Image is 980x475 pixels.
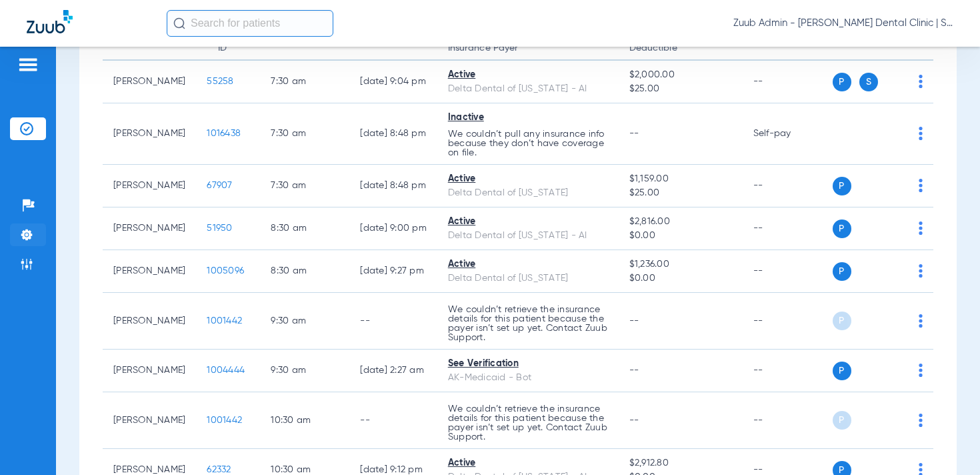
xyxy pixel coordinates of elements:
[833,219,851,238] span: P
[448,82,608,96] div: Delta Dental of [US_STATE] - AI
[103,350,196,392] td: [PERSON_NAME]
[743,350,833,392] td: --
[733,17,953,30] span: Zuub Admin - [PERSON_NAME] Dental Clinic | SEARHC
[629,215,732,229] span: $2,816.00
[27,10,73,33] img: Zuub Logo
[448,172,608,186] div: Active
[448,456,608,470] div: Active
[103,103,196,165] td: [PERSON_NAME]
[448,111,608,125] div: Inactive
[349,293,437,350] td: --
[629,416,639,425] span: --
[743,207,833,250] td: --
[743,250,833,293] td: --
[260,250,349,293] td: 8:30 AM
[349,207,437,250] td: [DATE] 9:00 PM
[743,61,833,103] td: --
[349,250,437,293] td: [DATE] 9:27 PM
[448,215,608,229] div: Active
[889,75,902,88] img: x.svg
[260,293,349,350] td: 9:30 AM
[889,414,902,427] img: x.svg
[833,73,851,91] span: P
[743,103,833,165] td: Self-pay
[629,172,732,186] span: $1,159.00
[919,414,923,427] img: group-dot-blue.svg
[260,350,349,392] td: 9:30 AM
[629,186,732,200] span: $25.00
[919,314,923,328] img: group-dot-blue.svg
[889,364,902,377] img: x.svg
[859,73,878,91] span: S
[629,129,639,138] span: --
[349,103,437,165] td: [DATE] 8:48 PM
[448,371,608,385] div: AK-Medicaid - Bot
[833,312,851,330] span: P
[889,221,902,235] img: x.svg
[207,223,232,233] span: 51950
[889,179,902,192] img: x.svg
[629,68,732,82] span: $2,000.00
[448,272,608,286] div: Delta Dental of [US_STATE]
[103,250,196,293] td: [PERSON_NAME]
[260,207,349,250] td: 8:30 AM
[260,165,349,207] td: 7:30 AM
[448,229,608,243] div: Delta Dental of [US_STATE] - AI
[448,404,608,442] p: We couldn’t retrieve the insurance details for this patient because the payer isn’t set up yet. C...
[889,127,902,140] img: x.svg
[207,416,242,425] span: 1001442
[889,264,902,278] img: x.svg
[629,366,639,375] span: --
[629,316,639,326] span: --
[207,465,231,474] span: 62332
[448,258,608,272] div: Active
[207,77,233,86] span: 55258
[743,293,833,350] td: --
[629,41,732,55] span: Deductible
[743,165,833,207] td: --
[629,456,732,470] span: $2,912.80
[448,305,608,342] p: We couldn’t retrieve the insurance details for this patient because the payer isn’t set up yet. C...
[919,75,923,88] img: group-dot-blue.svg
[448,68,608,82] div: Active
[103,165,196,207] td: [PERSON_NAME]
[349,392,437,449] td: --
[349,61,437,103] td: [DATE] 9:04 PM
[207,266,244,276] span: 1005096
[103,207,196,250] td: [PERSON_NAME]
[448,357,608,371] div: See Verification
[103,61,196,103] td: [PERSON_NAME]
[207,129,241,138] span: 1016438
[919,264,923,278] img: group-dot-blue.svg
[833,262,851,281] span: P
[17,57,39,73] img: hamburger-icon
[833,177,851,195] span: P
[448,186,608,200] div: Delta Dental of [US_STATE]
[349,165,437,207] td: [DATE] 8:48 PM
[629,258,732,272] span: $1,236.00
[260,61,349,103] td: 7:30 AM
[167,10,333,37] input: Search for patients
[629,229,732,243] span: $0.00
[349,350,437,392] td: [DATE] 2:27 AM
[207,366,245,375] span: 1004444
[207,316,242,326] span: 1001442
[173,17,185,29] img: Search Icon
[743,392,833,449] td: --
[207,181,232,190] span: 67907
[919,221,923,235] img: group-dot-blue.svg
[629,272,732,286] span: $0.00
[919,127,923,140] img: group-dot-blue.svg
[103,392,196,449] td: [PERSON_NAME]
[448,129,608,157] p: We couldn’t pull any insurance info because they don’t have coverage on file.
[260,392,349,449] td: 10:30 AM
[919,179,923,192] img: group-dot-blue.svg
[448,41,608,55] span: Insurance Payer
[260,103,349,165] td: 7:30 AM
[103,293,196,350] td: [PERSON_NAME]
[833,411,851,430] span: P
[919,364,923,377] img: group-dot-blue.svg
[833,362,851,380] span: P
[629,82,732,96] span: $25.00
[889,314,902,328] img: x.svg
